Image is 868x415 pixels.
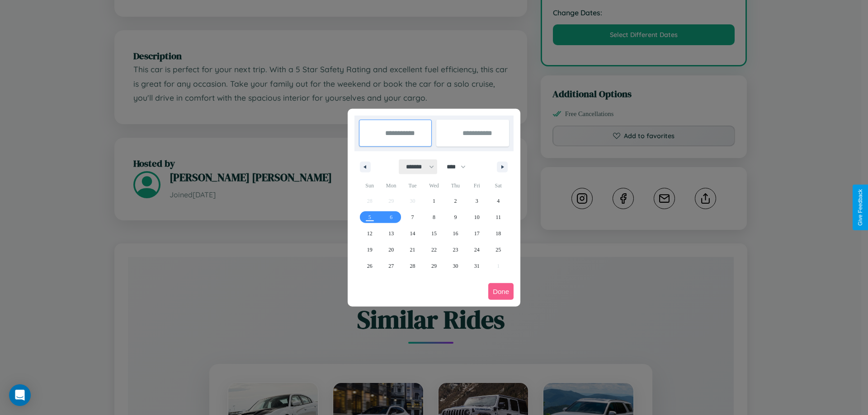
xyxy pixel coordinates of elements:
[411,209,414,225] span: 7
[488,193,509,209] button: 4
[495,242,501,258] span: 25
[466,178,487,193] span: Fri
[445,242,466,258] button: 23
[410,242,415,258] span: 21
[488,242,509,258] button: 25
[445,225,466,242] button: 16
[453,242,458,258] span: 23
[445,178,466,193] span: Thu
[445,193,466,209] button: 2
[388,242,394,258] span: 20
[359,242,380,258] button: 19
[402,209,423,225] button: 7
[474,225,480,242] span: 17
[380,242,401,258] button: 20
[431,258,437,274] span: 29
[454,193,457,209] span: 2
[474,258,480,274] span: 31
[497,193,500,209] span: 4
[9,384,31,406] div: Open Intercom Messenger
[466,209,487,225] button: 10
[380,178,401,193] span: Mon
[466,193,487,209] button: 3
[359,209,380,225] button: 5
[495,209,501,225] span: 11
[466,225,487,242] button: 17
[466,258,487,274] button: 31
[454,209,457,225] span: 9
[402,178,423,193] span: Tue
[388,258,394,274] span: 27
[423,242,444,258] button: 22
[488,178,509,193] span: Sat
[423,225,444,242] button: 15
[402,225,423,242] button: 14
[380,258,401,274] button: 27
[410,225,415,242] span: 14
[423,178,444,193] span: Wed
[445,209,466,225] button: 9
[410,258,415,274] span: 28
[359,178,380,193] span: Sun
[380,225,401,242] button: 13
[388,225,394,242] span: 13
[359,258,380,274] button: 26
[466,242,487,258] button: 24
[431,225,437,242] span: 15
[433,193,435,209] span: 1
[476,193,478,209] span: 3
[488,209,509,225] button: 11
[423,193,444,209] button: 1
[402,242,423,258] button: 21
[402,258,423,274] button: 28
[367,242,373,258] span: 19
[488,225,509,242] button: 18
[431,242,437,258] span: 22
[453,225,458,242] span: 16
[474,209,480,225] span: 10
[368,209,371,225] span: 5
[474,242,480,258] span: 24
[453,258,458,274] span: 30
[495,225,501,242] span: 18
[433,209,435,225] span: 8
[857,189,863,226] div: Give Feedback
[445,258,466,274] button: 30
[423,209,444,225] button: 8
[390,209,392,225] span: 6
[359,225,380,242] button: 12
[380,209,401,225] button: 6
[423,258,444,274] button: 29
[367,225,373,242] span: 12
[488,283,514,300] button: Done
[367,258,373,274] span: 26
